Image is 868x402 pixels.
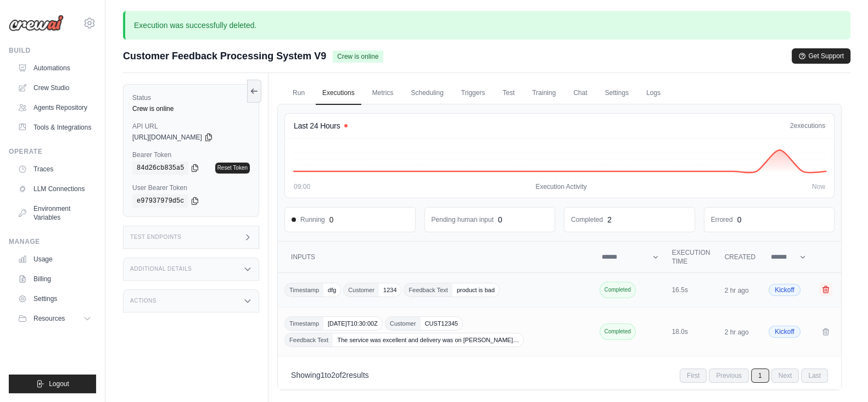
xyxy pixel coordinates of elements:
span: The service was excellent and delivery was on [PERSON_NAME]… [333,333,523,347]
a: LLM Connections [13,180,96,198]
button: Resources [13,310,96,327]
a: Reset Token [215,163,250,174]
nav: Pagination [680,369,828,383]
span: [URL][DOMAIN_NAME] [132,133,202,142]
label: User Bearer Token [132,183,250,192]
span: Customer Feedback Processing System V9 [123,48,326,64]
div: executions [790,121,825,130]
span: 1234 [379,283,401,297]
span: Running [292,215,325,224]
button: Logout [9,375,96,393]
a: Agents Repository [13,99,96,116]
h3: Additional Details [130,266,192,272]
span: product is bad [452,283,499,297]
span: 1 [751,369,769,383]
h3: Actions [130,298,156,304]
span: Crew is online [333,51,383,63]
span: Customer [385,317,421,330]
div: Manage [9,237,96,246]
div: 0 [498,214,502,225]
span: Timestamp [285,317,323,330]
a: Settings [13,290,96,308]
time: 2 hr ago [725,287,749,294]
a: Logs [640,82,667,105]
th: Inputs [278,242,595,273]
label: API URL [132,122,250,131]
th: Created [718,242,762,273]
button: Get Support [792,48,850,64]
span: 2 [342,371,346,379]
dd: Errored [711,215,733,224]
div: Operate [9,147,96,156]
span: Previous [709,369,749,383]
span: 2 [790,122,794,130]
img: Logo [9,15,64,31]
span: Feedback Text [285,333,333,347]
div: 0 [329,214,334,225]
span: Customer [344,283,379,297]
div: 16.5s [672,286,712,294]
nav: Pagination [278,361,841,389]
span: [DATE]T10:30:00Z [323,317,382,330]
div: Build [9,46,96,55]
span: Completed [600,323,636,340]
span: Now [812,182,825,191]
span: Execution Activity [535,182,586,191]
span: Resources [33,314,65,323]
time: 2 hr ago [725,328,749,336]
a: Usage [13,250,96,268]
code: e97937979d5c [132,194,188,208]
a: Tools & Integrations [13,119,96,136]
span: 1 [321,371,325,379]
span: Kickoff [769,326,800,338]
p: Execution was successfully deleted. [123,11,850,40]
span: dfg [323,283,340,297]
a: Scheduling [404,82,450,105]
span: Timestamp [285,283,323,297]
div: 2 [607,214,612,225]
dd: Pending human input [432,215,494,224]
a: Chat [567,82,593,105]
a: Executions [316,82,361,105]
div: Crew is online [132,104,250,113]
a: Triggers [455,82,492,105]
span: Logout [49,379,69,388]
span: Last [801,369,828,383]
a: Metrics [366,82,400,105]
span: Next [771,369,799,383]
span: Feedback Text [404,283,452,297]
span: 09:00 [294,182,310,191]
div: 0 [737,214,742,225]
a: Settings [598,82,635,105]
span: Completed [600,282,636,298]
a: Test [496,82,521,105]
a: Run [286,82,311,105]
span: First [680,369,707,383]
span: 2 [331,371,335,379]
div: 18.0s [672,327,712,336]
th: Execution Time [665,242,718,273]
label: Status [132,93,250,102]
code: 84d26cb835a5 [132,161,188,175]
dd: Completed [571,215,603,224]
h3: Test Endpoints [130,234,182,241]
p: Showing to of results [291,370,369,381]
span: Kickoff [769,284,800,296]
h4: Last 24 Hours [294,120,340,131]
span: CUST12345 [421,317,463,330]
a: Training [525,82,562,105]
a: Traces [13,160,96,178]
a: Billing [13,270,96,288]
a: Crew Studio [13,79,96,97]
a: Environment Variables [13,200,96,226]
label: Bearer Token [132,150,250,159]
a: Automations [13,59,96,77]
section: Crew executions table [278,242,841,389]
